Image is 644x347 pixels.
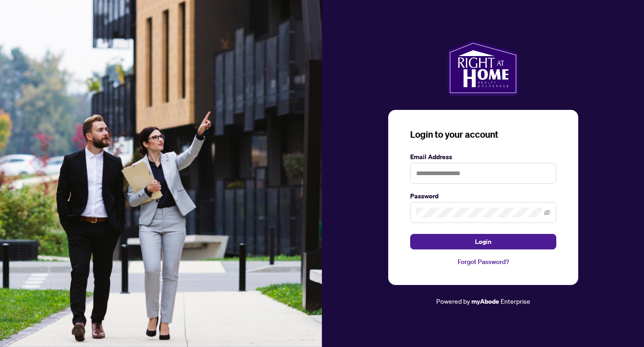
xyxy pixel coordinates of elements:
span: Powered by [436,297,470,305]
a: myAbode [471,296,499,306]
h3: Login to your account [410,128,556,141]
span: Enterprise [501,297,530,305]
label: Email Address [410,152,556,162]
label: Password [410,191,556,201]
a: Forgot Password? [410,257,556,267]
span: eye-invisible [544,209,550,216]
img: ma-logo [448,41,518,95]
button: Login [410,234,556,249]
span: Login [475,234,491,249]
